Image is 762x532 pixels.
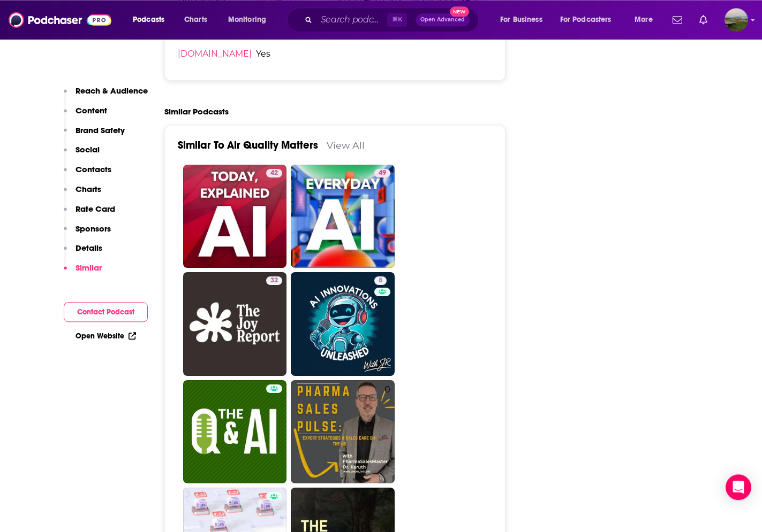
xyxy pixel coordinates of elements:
p: Brand Safety [76,125,125,135]
a: 8 [374,276,387,285]
button: open menu [493,11,556,28]
button: open menu [221,11,280,28]
button: open menu [125,11,178,28]
span: Logged in as hlrobbins [725,8,748,32]
a: 32 [183,272,287,376]
img: User Profile [725,8,748,32]
a: Charts [177,11,214,28]
a: Show notifications dropdown [695,11,712,29]
img: Podchaser - Follow, Share and Rate Podcasts [9,10,111,30]
p: Reach & Audience [76,86,148,96]
span: New [450,6,469,17]
a: 42 [183,165,287,268]
span: 8 [379,275,382,286]
button: Show profile menu [725,8,748,32]
p: Rate Card [76,204,115,214]
button: Sponsors [64,223,111,243]
button: Contact Podcast [64,302,148,322]
span: Charts [184,12,207,27]
button: Social [64,144,100,164]
span: More [635,12,653,27]
p: Charts [76,184,101,194]
span: 49 [379,168,386,179]
p: Sponsors [76,223,111,234]
span: For Business [500,12,542,27]
p: Content [76,105,107,115]
p: Similar [76,263,102,273]
p: Contacts [76,164,111,174]
a: View All [327,140,365,151]
a: 8 [291,272,395,376]
button: Reach & Audience [64,86,148,105]
p: Details [76,243,102,253]
input: Search podcasts, credits, & more... [316,11,387,28]
button: Contacts [64,164,111,184]
button: Similar [64,263,102,282]
a: Similar To Air Quality Matters [178,138,318,152]
span: Monitoring [228,12,266,27]
a: 42 [266,169,282,178]
div: Open Intercom Messenger [726,474,751,500]
a: 32 [266,276,282,285]
span: Yes [256,49,335,59]
a: Open Website [76,331,136,341]
button: Details [64,243,102,263]
div: 0 [384,384,390,480]
span: ⌘ K [387,13,407,27]
a: 49 [374,169,390,178]
button: Charts [64,184,101,204]
p: Social [76,144,100,155]
a: 49 [291,165,395,268]
h2: Similar Podcasts [164,106,229,117]
span: 42 [270,168,278,179]
span: For Podcasters [560,12,612,27]
button: open menu [553,11,627,28]
button: Open AdvancedNew [416,13,470,26]
button: Brand Safety [64,125,125,145]
span: Open Advanced [420,17,465,22]
button: open menu [627,11,666,28]
a: [DOMAIN_NAME] [178,49,252,59]
a: Show notifications dropdown [668,11,686,29]
button: Content [64,105,107,125]
div: Search podcasts, credits, & more... [297,7,489,32]
span: Podcasts [133,12,164,27]
button: Rate Card [64,204,115,223]
span: 32 [270,275,278,286]
a: 0 [291,380,395,484]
